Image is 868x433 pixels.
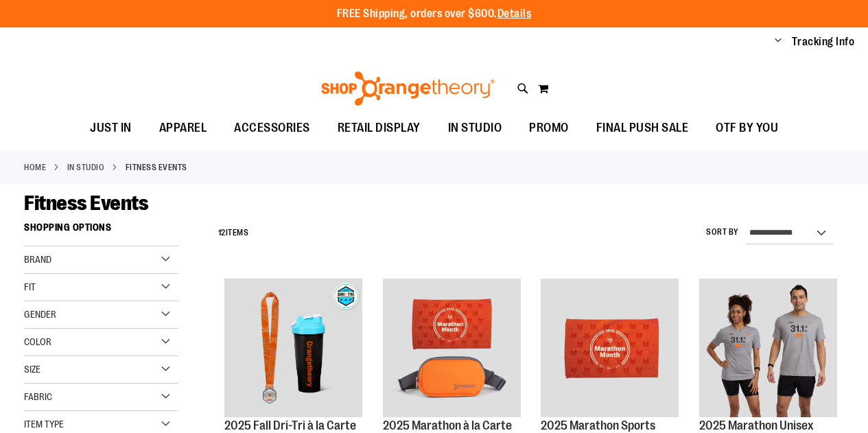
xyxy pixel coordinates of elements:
[337,6,532,22] p: FREE Shipping, orders over $600.
[24,384,178,411] div: Fabric
[24,309,56,320] span: Gender
[338,113,421,143] span: RETAIL DISPLAY
[24,391,52,402] span: Fabric
[448,113,502,143] span: IN STUDIO
[319,71,497,106] img: Shop Orangetheory
[220,113,324,144] a: ACCESSORIES
[792,34,855,49] a: Tracking Info
[24,281,36,292] span: Fit
[383,279,521,417] img: 2025 Marathon à la Carte
[218,228,226,237] span: 12
[699,279,837,419] a: 2025 Marathon Unisex Distance Tee 31.1
[541,279,679,419] a: 2025 Marathon Sports Towel
[234,113,310,143] span: ACCESSORIES
[24,419,64,430] span: Item Type
[159,113,207,143] span: APPAREL
[24,329,178,356] div: Color
[24,254,51,265] span: Brand
[126,161,187,174] strong: Fitness Events
[706,226,739,238] label: Sort By
[24,191,148,215] span: Fitness Events
[76,113,145,144] a: JUST IN
[699,279,837,417] img: 2025 Marathon Unisex Distance Tee 31.1
[775,35,782,49] button: Account menu
[24,356,178,384] div: Size
[541,279,679,417] img: 2025 Marathon Sports Towel
[583,113,703,144] a: FINAL PUSH SALE
[224,279,362,419] a: 2025 Fall Dri-Tri à la Carte
[24,246,178,274] div: Brand
[324,113,434,144] a: RETAIL DISPLAY
[218,222,249,244] h2: Items
[596,113,689,143] span: FINAL PUSH SALE
[383,279,521,419] a: 2025 Marathon à la Carte
[24,364,40,375] span: Size
[145,113,221,144] a: APPAREL
[24,274,178,301] div: Fit
[224,279,362,417] img: 2025 Fall Dri-Tri à la Carte
[515,113,583,144] a: PROMO
[716,113,778,143] span: OTF BY YOU
[529,113,569,143] span: PROMO
[434,113,516,143] a: IN STUDIO
[24,336,51,347] span: Color
[90,113,132,143] span: JUST IN
[383,419,512,432] a: 2025 Marathon à la Carte
[67,161,105,174] a: IN STUDIO
[24,161,46,174] a: Home
[24,301,178,329] div: Gender
[224,419,356,432] a: 2025 Fall Dri-Tri à la Carte
[497,8,532,20] a: Details
[702,113,792,144] a: OTF BY YOU
[24,215,178,246] strong: Shopping Options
